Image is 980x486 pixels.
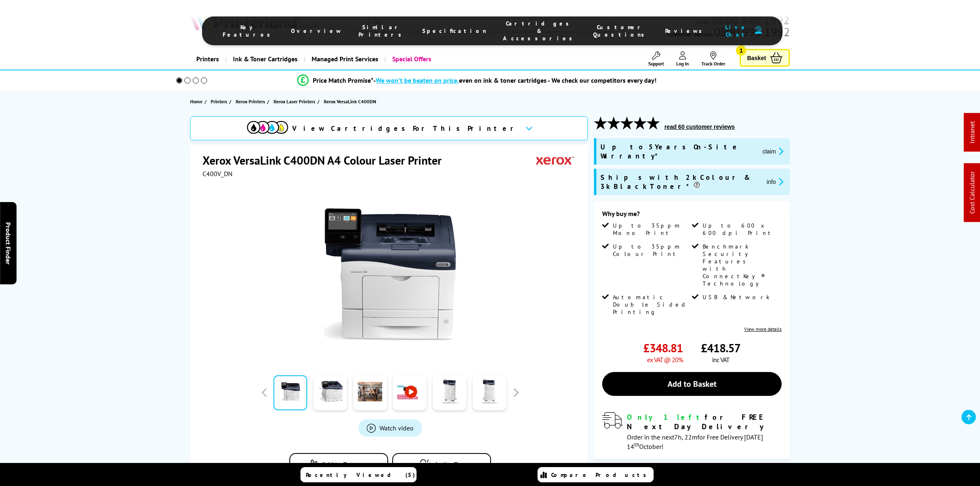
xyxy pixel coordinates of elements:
span: Xerox VersaLink C400DN [324,97,376,106]
img: Xerox VersaLink C400DN [310,194,471,356]
span: Automatic Double Sided Printing [613,293,690,316]
span: C400V_DN [203,170,233,178]
span: inc VAT [712,356,729,364]
span: Only 1 left [627,412,705,422]
span: Support [648,60,664,67]
a: Track Order [701,51,725,67]
a: Printers [190,49,225,70]
div: for FREE Next Day Delivery [627,412,782,431]
span: Ink & Toner Cartridges [233,49,298,70]
button: promo-description [760,146,786,156]
img: View Cartridges [247,121,288,134]
span: Product Finder [4,222,12,264]
span: Add to Compare [321,461,370,469]
span: Live Chat [723,23,751,38]
span: View Cartridges For This Printer [292,124,519,133]
a: Ink & Toner Cartridges [225,49,304,70]
a: Xerox Laser Printers [273,97,317,106]
span: In the Box [436,461,466,469]
span: ex VAT @ 20% [647,356,683,364]
a: Compare Products [538,467,654,482]
a: Xerox Printers [235,97,267,106]
button: Add to Compare [289,453,388,477]
a: Home [190,97,205,106]
span: Customer Questions [593,23,649,38]
span: £418.57 [701,340,740,356]
span: Key Features [223,23,275,38]
span: Overview [291,27,342,35]
span: Log In [676,60,689,67]
span: £348.81 [643,340,683,356]
span: Watch video [379,424,414,432]
li: modal_Promise [165,73,789,88]
span: Compare Products [551,471,651,479]
span: Up to 35ppm Colour Print [613,243,690,258]
a: Add to Basket [602,372,782,396]
span: USB & Network [703,293,770,301]
a: Recently Viewed (5) [300,467,417,482]
span: Reviews [665,27,706,35]
button: promo-description [764,177,786,186]
a: Support [648,51,664,67]
img: Xerox [536,153,574,168]
span: Basket [747,52,766,63]
button: In the Box [392,453,491,477]
span: Up to 5 Years On-Site Warranty* [601,142,756,160]
span: 7h, 22m [674,433,697,441]
span: Up to 600 x 600 dpi Print [703,222,780,237]
span: Benchmark Security Features with ConnectKey® Technology [703,243,780,287]
a: Managed Print Services [304,49,384,70]
span: Similar Printers [358,23,406,38]
a: Special Offers [384,49,438,70]
span: Ships with 2k Colour & 3k Black Toner* [601,173,760,191]
sup: th [634,441,639,448]
div: Why buy me? [602,209,782,222]
a: Log In [676,51,689,67]
h1: Xerox VersaLink C400DN A4 Colour Laser Printer [203,153,450,168]
span: Up to 35ppm Mono Print [613,222,690,237]
a: Cost Calculator [968,172,976,214]
button: read 60 customer reviews [662,123,737,130]
a: View more details [744,326,782,332]
a: Xerox VersaLink C400DN [324,97,378,106]
a: Product_All_Videos [358,419,422,437]
div: modal_delivery [602,412,782,450]
span: Cartridges & Accessories [503,20,577,42]
span: Xerox Laser Printers [273,97,315,106]
span: Printers [211,97,227,106]
span: 1 [736,45,746,56]
img: user-headset-duotone.svg [755,26,762,34]
a: Printers [211,97,229,106]
div: - even on ink & toner cartridges - We check our competitors every day! [373,76,656,84]
span: Order in the next for Free Delivery [DATE] 14 October! [627,433,763,451]
span: Xerox Printers [235,97,265,106]
span: Recently Viewed (5) [306,471,415,479]
span: Price Match Promise* [313,76,373,84]
span: We won’t be beaten on price, [376,76,459,84]
a: Intranet [968,121,976,144]
span: Specification [422,27,487,35]
span: Home [190,97,203,106]
a: Basket 1 [740,49,790,67]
